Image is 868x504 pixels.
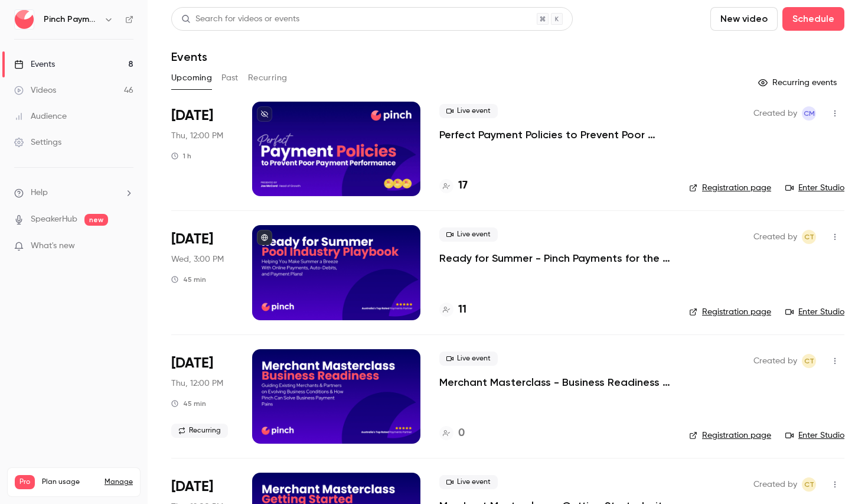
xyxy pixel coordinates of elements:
[804,230,814,244] span: CT
[181,13,299,25] div: Search for videos or events
[785,306,844,318] a: Enter Studio
[31,240,75,252] span: What's new
[171,253,224,265] span: Wed, 3:00 PM
[171,275,206,284] div: 45 min
[84,214,108,226] span: new
[689,182,771,194] a: Registration page
[171,69,212,87] button: Upcoming
[105,477,133,487] a: Manage
[14,110,67,122] div: Audience
[31,187,48,199] span: Help
[171,225,233,320] div: Oct 1 Wed, 3:00 PM (Australia/Brisbane)
[171,378,223,389] span: Thu, 12:00 PM
[689,306,771,318] a: Registration page
[171,349,233,444] div: Oct 2 Thu, 12:00 PM (Australia/Brisbane)
[802,230,816,244] span: Cameron Taylor
[439,302,466,318] a: 11
[15,10,34,29] img: Pinch Payments
[804,477,814,492] span: CT
[171,424,228,438] span: Recurring
[458,178,468,194] h4: 17
[14,187,133,199] li: help-dropdown-opener
[439,227,498,242] span: Live event
[804,106,815,121] span: CM
[439,352,498,366] span: Live event
[753,477,797,492] span: Created by
[171,106,213,125] span: [DATE]
[802,354,816,368] span: Cameron Taylor
[171,151,191,161] div: 1 h
[248,69,288,87] button: Recurring
[119,241,133,252] iframe: Noticeable Trigger
[785,430,844,441] a: Enter Studio
[171,102,233,196] div: Sep 25 Thu, 12:00 PM (Australia/Brisbane)
[42,477,97,487] span: Plan usage
[439,375,670,389] a: Merchant Masterclass - Business Readiness Edition
[802,106,816,121] span: Clarenz Miralles
[753,354,797,368] span: Created by
[439,128,670,142] a: Perfect Payment Policies to Prevent Poor Payment Performance
[782,7,844,31] button: Schedule
[439,178,468,194] a: 17
[753,230,797,244] span: Created by
[753,106,797,121] span: Created by
[14,136,61,148] div: Settings
[439,425,465,441] a: 0
[689,430,771,441] a: Registration page
[171,477,213,496] span: [DATE]
[458,302,466,318] h4: 11
[171,130,223,142] span: Thu, 12:00 PM
[804,354,814,368] span: CT
[785,182,844,194] a: Enter Studio
[44,14,99,25] h6: Pinch Payments
[802,477,816,492] span: Cameron Taylor
[439,475,498,489] span: Live event
[753,73,844,92] button: Recurring events
[439,104,498,118] span: Live event
[14,84,56,96] div: Videos
[171,399,206,408] div: 45 min
[221,69,239,87] button: Past
[439,251,670,265] a: Ready for Summer - Pinch Payments for the Pool Industry
[171,230,213,249] span: [DATE]
[14,58,55,70] div: Events
[171,50,207,64] h1: Events
[458,425,465,441] h4: 0
[31,213,77,226] a: SpeakerHub
[171,354,213,373] span: [DATE]
[15,475,35,489] span: Pro
[710,7,778,31] button: New video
